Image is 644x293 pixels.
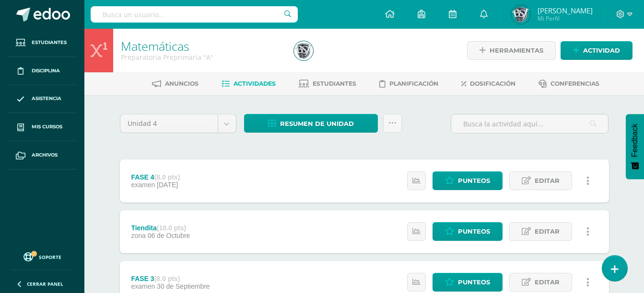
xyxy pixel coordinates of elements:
[433,222,503,241] a: Punteos
[121,38,189,54] a: Matemáticas
[550,80,599,87] span: Conferencias
[379,76,438,91] a: Planificación
[91,6,298,23] input: Busca un usuario...
[535,172,560,190] span: Editar
[490,42,543,59] span: Herramientas
[458,273,490,291] span: Punteos
[451,114,608,133] input: Busca la actividad aquí...
[32,95,61,102] span: Asistencia
[32,67,60,75] span: Disciplina
[458,172,490,190] span: Punteos
[157,224,186,232] strong: (10.0 pts)
[12,250,73,263] a: Soporte
[120,114,236,133] a: Unidad 4
[148,232,190,239] span: 06 de Octubre
[561,41,632,60] a: Actividad
[631,124,639,157] span: Feedback
[154,173,180,181] strong: (8.0 pts)
[154,275,180,282] strong: (8.0 pts)
[222,76,276,91] a: Actividades
[470,80,515,87] span: Dosificación
[389,80,438,87] span: Planificación
[626,114,644,179] button: Feedback - Mostrar encuesta
[32,151,58,159] span: Archivos
[27,281,63,287] span: Cerrar panel
[131,275,210,282] div: FASE 3
[538,6,593,15] span: [PERSON_NAME]
[467,41,556,60] a: Herramientas
[157,282,210,290] span: 30 de Septiembre
[131,282,155,290] span: examen
[294,41,313,60] img: 9b5f0be0843dd82ac0af1834b396308f.png
[8,85,77,113] a: Asistencia
[131,181,155,189] span: examen
[583,42,620,59] span: Actividad
[121,39,282,53] h1: Matemáticas
[299,76,356,91] a: Estudiantes
[234,80,276,87] span: Actividades
[157,181,178,189] span: [DATE]
[538,14,593,23] span: Mi Perfil
[313,80,356,87] span: Estudiantes
[535,273,560,291] span: Editar
[280,115,354,133] span: Resumen de unidad
[32,39,67,46] span: Estudiantes
[458,223,490,240] span: Punteos
[8,57,77,85] a: Disciplina
[8,141,77,169] a: Archivos
[39,254,61,260] span: Soporte
[244,114,378,133] a: Resumen de unidad
[8,113,77,141] a: Mis cursos
[131,232,145,239] span: zona
[152,76,199,91] a: Anuncios
[461,76,515,91] a: Dosificación
[535,223,560,240] span: Editar
[8,29,77,57] a: Estudiantes
[433,273,503,292] a: Punteos
[32,123,62,131] span: Mis cursos
[511,5,530,24] img: 9b5f0be0843dd82ac0af1834b396308f.png
[539,76,599,91] a: Conferencias
[165,80,199,87] span: Anuncios
[131,173,180,181] div: FASE 4
[131,224,190,232] div: Tiendita
[121,53,282,62] div: Preparatoria Preprimaria 'A'
[128,114,211,133] span: Unidad 4
[433,171,503,190] a: Punteos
